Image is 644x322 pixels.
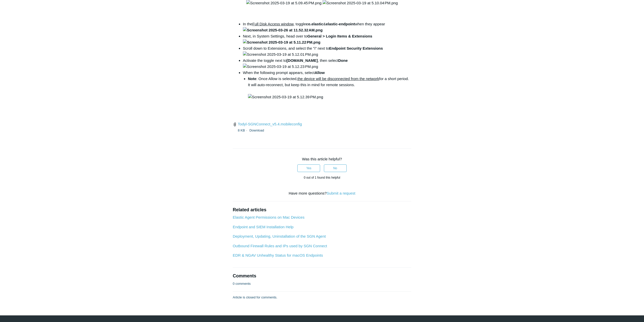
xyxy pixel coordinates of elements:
[233,206,411,213] h2: Related articles
[243,39,321,45] img: Screenshot 2025-03-19 at 5.11.22 PM.png
[238,128,248,132] span: 8 KB
[243,45,411,58] li: Scroll down to Extensions, and select the "i" next to
[304,176,340,179] span: 0 out of 1 found this helpful
[243,51,318,58] img: Screenshot 2025-03-19 at 5.12.01 PM.png
[248,76,411,100] li: : Once Allow is selected, for a short period. It will auto-reconnect, but keep this in mind for r...
[326,22,355,26] strong: elastic-endpoint
[233,295,277,300] p: Article is closed for comments.
[243,21,411,33] li: In the , toggle & when they appear
[315,70,325,75] strong: Allow
[233,281,251,286] p: 0 comments
[252,22,294,26] span: Full Disk Access window
[233,215,304,219] a: Elastic Agent Permissions on Mac Devices
[233,244,327,248] a: Outbound Firewall Rules and IPs used by SGN Connect
[248,94,323,100] img: Screenshot 2025-03-19 at 5.12.39 PM.png
[243,70,411,100] li: When the following prompt appears, select
[306,22,323,26] strong: co.elastic
[324,164,347,172] button: This article was not helpful
[297,164,320,172] button: This article was helpful
[302,157,342,161] span: Was this article helpful?
[243,33,411,45] li: Next, in System Settings, head over to
[233,273,411,279] h2: Comments
[243,34,372,44] strong: General > Login Items & Extensions
[233,191,411,196] div: Have more questions?
[329,46,383,50] strong: Endpoint Security Extensions
[243,64,318,70] img: Screenshot 2025-03-19 at 5.12.23 PM.png
[233,234,326,238] a: Deployment, Updating, Uninstallation of the SGN Agent
[338,58,348,63] strong: Done
[243,58,411,70] li: Activate the toggle next to , then select
[248,77,256,81] strong: Note
[327,191,355,195] a: Submit a request
[298,77,379,81] span: the device will be disconnected from the network
[243,27,323,33] img: Screenshot 2025-03-26 at 11.52.32 AM.png
[286,58,318,63] strong: [DOMAIN_NAME]
[233,225,294,229] a: Endpoint and SIEM Installation Help
[233,253,323,257] a: EDR & NGAV Unhealthy Status for macOS Endpoints
[250,128,264,132] a: Download
[238,122,302,126] a: Todyl-SGNConnect_v5.4.mobileconfig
